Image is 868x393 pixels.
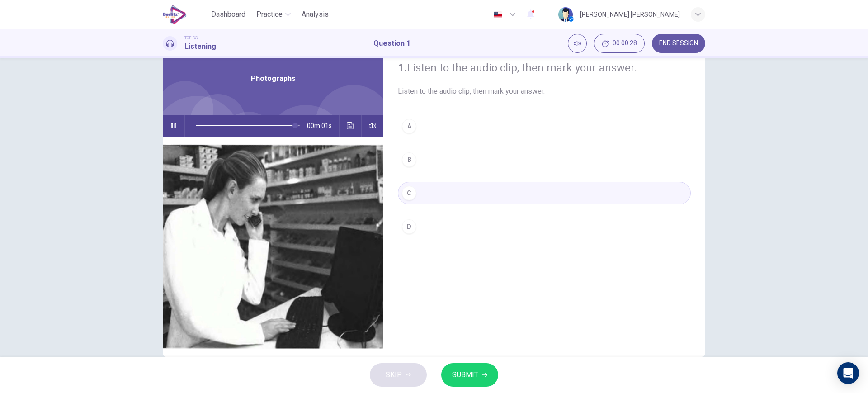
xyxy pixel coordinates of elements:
[208,6,249,23] button: Dashboard
[613,40,637,47] span: 00:00:28
[652,34,705,53] button: END SESSION
[580,9,680,20] div: [PERSON_NAME] [PERSON_NAME]
[402,152,416,167] div: B
[256,9,283,20] span: Practice
[568,34,587,53] div: Mute
[837,362,859,384] div: Open Intercom Messenger
[594,34,645,53] div: Hide
[659,40,698,47] span: END SESSION
[398,182,691,204] button: C
[402,186,416,200] div: C
[184,41,216,52] h1: Listening
[441,363,498,387] button: SUBMIT
[211,9,245,20] span: Dashboard
[402,119,416,133] div: A
[163,137,383,357] img: Photographs
[398,61,691,75] h4: Listen to the audio clip, then mark your answer.
[163,5,187,24] img: EduSynch logo
[373,38,410,49] h1: Question 1
[343,115,358,137] button: Click to see the audio transcription
[307,115,339,137] span: 00m 01s
[184,35,198,41] span: TOEIC®
[163,5,208,24] a: EduSynch logo
[402,219,416,234] div: D
[398,86,691,97] span: Listen to the audio clip, then mark your answer.
[398,148,691,171] button: B
[298,6,332,23] button: Analysis
[253,6,294,23] button: Practice
[398,215,691,238] button: D
[251,73,296,84] span: Photographs
[398,62,407,74] strong: 1.
[492,11,504,18] img: en
[558,7,573,22] img: Profile picture
[302,9,329,20] span: Analysis
[594,34,645,53] button: 00:00:28
[398,115,691,137] button: A
[452,369,478,381] span: SUBMIT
